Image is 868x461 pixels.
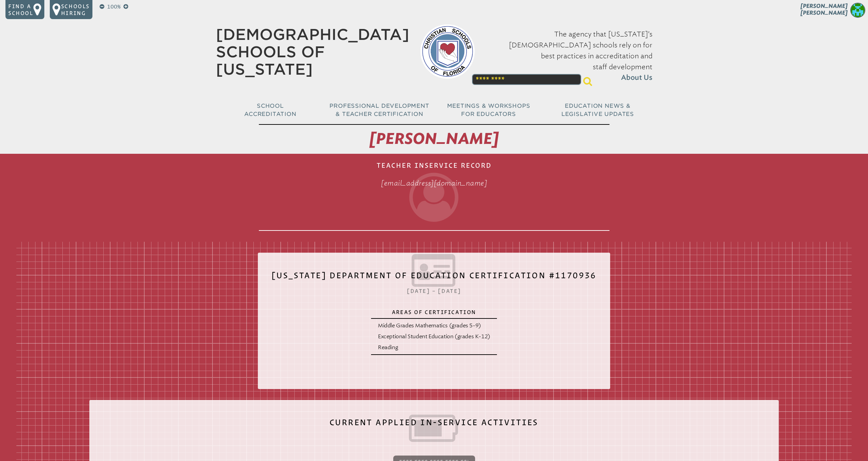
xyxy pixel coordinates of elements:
[271,266,597,289] h2: [US_STATE] Department of Education Certification #1170936
[561,103,634,117] span: Education News & Legislative Updates
[800,3,848,16] span: [PERSON_NAME] [PERSON_NAME]
[378,322,490,330] p: Middle Grades Mathematics (grades 5-9)
[369,130,499,148] span: [PERSON_NAME]
[378,343,490,352] p: Reading
[244,103,296,117] span: School Accreditation
[850,3,865,18] img: b63609c823d5f97e2c180a543430bda6
[420,24,475,79] img: csf-logo-web-colors.png
[329,103,429,117] span: Professional Development & Teacher Certification
[486,29,652,83] p: The agency that [US_STATE]’s [DEMOGRAPHIC_DATA] schools rely on for best practices in accreditati...
[407,288,461,294] span: [DATE] – [DATE]
[259,157,609,231] h1: Teacher Inservice Record
[216,26,409,78] a: [DEMOGRAPHIC_DATA] Schools of [US_STATE]
[61,3,90,16] p: Schools Hiring
[378,332,490,341] p: Exceptional Student Education (grades K-12)
[106,3,122,11] p: 100%
[378,309,490,315] p: Areas of Certification
[103,413,765,447] h2: Current Applied In-Service Activities
[621,72,652,83] span: About Us
[447,103,530,117] span: Meetings & Workshops for Educators
[8,3,33,16] p: Find a school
